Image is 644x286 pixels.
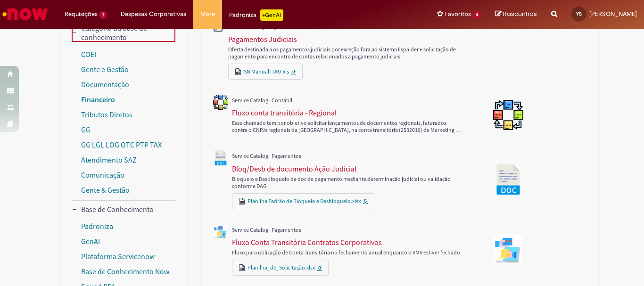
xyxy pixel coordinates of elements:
[495,10,537,19] a: Rascunhos
[121,9,186,19] span: Despesas Corporativas
[200,9,215,19] span: More
[576,11,582,17] span: YS
[260,9,283,21] p: +GenAi
[1,5,50,24] img: ServiceNow
[503,9,537,18] span: Rascunhos
[589,10,637,18] span: [PERSON_NAME]
[473,11,481,19] span: 4
[445,9,471,19] span: Favoritos
[229,9,283,21] div: Padroniza
[65,9,98,19] span: Requisições
[99,11,107,19] span: 1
